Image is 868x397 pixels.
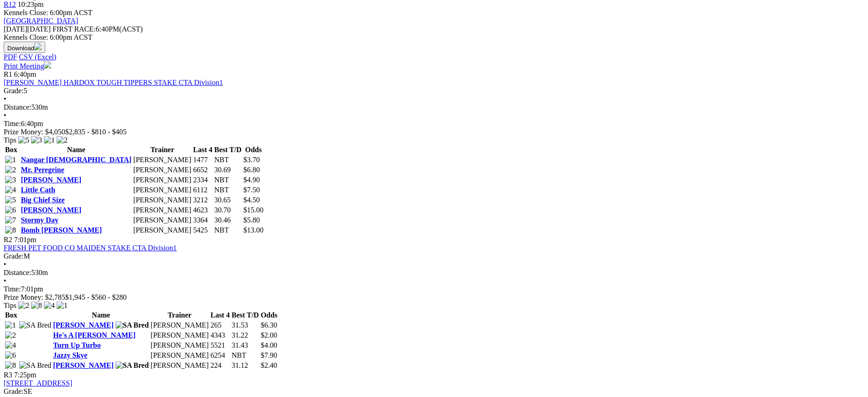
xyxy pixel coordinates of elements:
[18,136,29,144] img: 5
[133,145,192,154] th: Trainer
[5,341,16,349] img: 4
[4,79,223,86] a: [PERSON_NAME] HARDOX TOUGH TIPPERS STAKE CTA Division1
[261,321,277,329] span: $6.30
[4,236,12,243] span: R2
[243,196,260,204] span: $4.50
[231,361,259,370] td: 31.12
[214,226,242,235] td: NBT
[19,53,56,61] a: CSV (Excel)
[210,341,230,350] td: 5521
[4,302,16,309] span: Tips
[21,145,132,154] th: Name
[18,0,44,8] span: 10:23pm
[53,25,143,33] span: 6:40PM(ACST)
[193,206,213,215] td: 4623
[150,321,209,330] td: [PERSON_NAME]
[21,206,81,214] a: [PERSON_NAME]
[4,252,24,260] span: Grade:
[14,70,37,78] span: 6:40pm
[193,165,213,175] td: 6652
[133,226,192,235] td: [PERSON_NAME]
[116,361,149,370] img: SA Bred
[150,351,209,360] td: [PERSON_NAME]
[5,196,16,204] img: 5
[21,216,58,224] a: Stormy Day
[243,145,264,154] th: Odds
[4,9,92,16] span: Kennels Close: 6:00pm ACST
[150,361,209,370] td: [PERSON_NAME]
[214,196,242,205] td: 30.65
[210,351,230,360] td: 6254
[5,166,16,174] img: 2
[5,146,17,154] span: Box
[4,111,6,119] span: •
[4,95,6,103] span: •
[14,371,37,379] span: 7:25pm
[150,341,209,350] td: [PERSON_NAME]
[4,387,24,395] span: Grade:
[231,311,259,320] th: Best T/D
[210,331,230,340] td: 4343
[4,371,12,379] span: R3
[261,331,277,339] span: $2.00
[44,302,55,310] img: 4
[5,156,16,164] img: 1
[214,206,242,215] td: 30.70
[4,103,31,111] span: Distance:
[193,175,213,185] td: 2334
[243,156,260,164] span: $3.70
[4,244,177,252] a: FRESH PET FOOD CO MAIDEN STAKE CTA Division1
[4,87,864,95] div: 5
[57,136,68,144] img: 2
[133,196,192,205] td: [PERSON_NAME]
[4,379,72,387] a: [STREET_ADDRESS]
[4,103,864,111] div: 530m
[133,216,192,225] td: [PERSON_NAME]
[214,175,242,185] td: NBT
[133,165,192,175] td: [PERSON_NAME]
[21,156,132,164] a: Nangar [DEMOGRAPHIC_DATA]
[44,61,51,69] img: printer.svg
[210,311,230,320] th: Last 4
[150,331,209,340] td: [PERSON_NAME]
[150,311,209,320] th: Trainer
[4,53,17,61] a: PDF
[21,166,64,174] a: Mr. Peregrine
[65,128,127,136] span: $2,835 - $810 - $405
[243,216,260,224] span: $5.80
[133,185,192,195] td: [PERSON_NAME]
[5,361,16,370] img: 8
[4,285,864,293] div: 7:01pm
[53,351,87,359] a: Jazzy Skye
[193,216,213,225] td: 3364
[4,277,6,285] span: •
[4,293,864,302] div: Prize Money: $2,785
[4,128,864,136] div: Prize Money: $4,050
[14,236,37,243] span: 7:01pm
[5,186,16,194] img: 4
[214,155,242,164] td: NBT
[116,321,149,329] img: SA Bred
[19,321,52,329] img: SA Bred
[243,176,260,184] span: $4.90
[193,196,213,205] td: 3212
[133,206,192,215] td: [PERSON_NAME]
[5,176,16,184] img: 3
[31,136,42,144] img: 3
[261,341,277,349] span: $4.00
[4,120,864,128] div: 6:40pm
[193,145,213,154] th: Last 4
[261,361,277,369] span: $2.40
[53,321,113,329] a: [PERSON_NAME]
[31,302,42,310] img: 8
[243,206,263,214] span: $15.00
[214,145,242,154] th: Best T/D
[133,175,192,185] td: [PERSON_NAME]
[21,196,65,204] a: Big Chief Size
[57,302,68,310] img: 1
[231,351,259,360] td: NBT
[214,165,242,175] td: 30.69
[210,321,230,330] td: 265
[5,321,16,329] img: 1
[5,311,17,319] span: Box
